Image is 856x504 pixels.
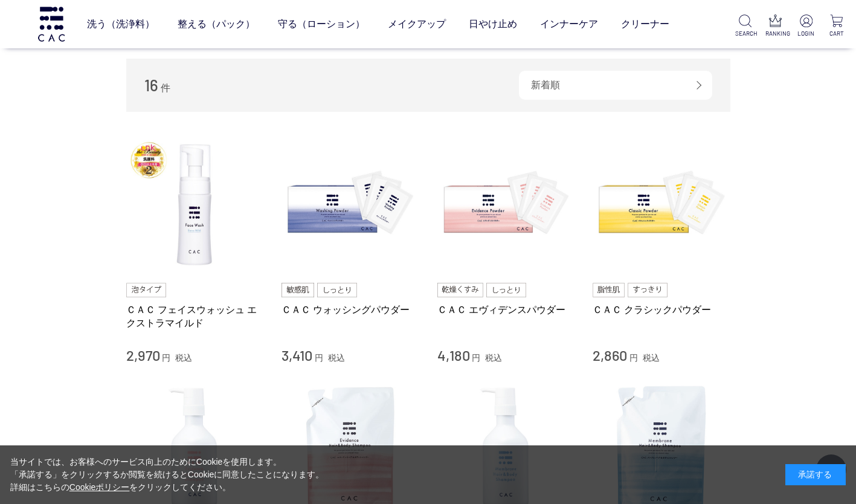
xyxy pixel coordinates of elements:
[485,353,502,363] span: 税込
[796,15,816,38] a: LOGIN
[519,71,712,100] div: 新着順
[36,7,66,41] img: logo
[437,346,470,364] span: 4,180
[593,303,730,316] a: ＣＡＣ クラシックパウダー
[643,353,660,363] span: 税込
[282,346,312,364] span: 3,410
[126,283,166,297] img: 泡タイプ
[593,346,627,364] span: 2,860
[282,303,419,316] a: ＣＡＣ ウォッシングパウダー
[765,29,785,38] p: RANKING
[796,29,816,38] p: LOGIN
[593,136,730,274] img: ＣＡＣ クラシックパウダー
[388,7,446,41] a: メイクアップ
[278,7,365,41] a: 守る（ローション）
[161,83,170,93] span: 件
[126,346,160,364] span: 2,970
[621,7,669,41] a: クリーナー
[827,15,846,38] a: CART
[629,353,638,363] span: 円
[126,136,264,274] img: ＣＡＣ フェイスウォッシュ エクストラマイルド
[315,353,323,363] span: 円
[827,29,846,38] p: CART
[735,15,755,38] a: SEARCH
[593,283,625,297] img: 脂性肌
[144,76,158,94] span: 16
[437,283,484,297] img: 乾燥くすみ
[178,7,255,41] a: 整える（パック）
[317,283,357,297] img: しっとり
[328,353,345,363] span: 税込
[162,353,170,363] span: 円
[735,29,755,38] p: SEARCH
[126,303,264,329] a: ＣＡＣ フェイスウォッシュ エクストラマイルド
[69,482,130,492] a: Cookieポリシー
[282,283,314,297] img: 敏感肌
[765,15,785,38] a: RANKING
[10,456,324,494] div: 当サイトでは、お客様へのサービス向上のためにCookieを使用します。 「承諾する」をクリックするか閲覧を続けるとCookieに同意したことになります。 詳細はこちらの をクリックしてください。
[486,283,526,297] img: しっとり
[472,353,480,363] span: 円
[437,136,575,274] img: ＣＡＣ エヴィデンスパウダー
[628,283,668,297] img: すっきり
[785,464,846,485] div: 承諾する
[87,7,155,41] a: 洗う（洗浄料）
[540,7,598,41] a: インナーケア
[437,303,575,316] a: ＣＡＣ エヴィデンスパウダー
[469,7,517,41] a: 日やけ止め
[282,136,419,274] img: ＣＡＣ ウォッシングパウダー
[175,353,192,363] span: 税込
